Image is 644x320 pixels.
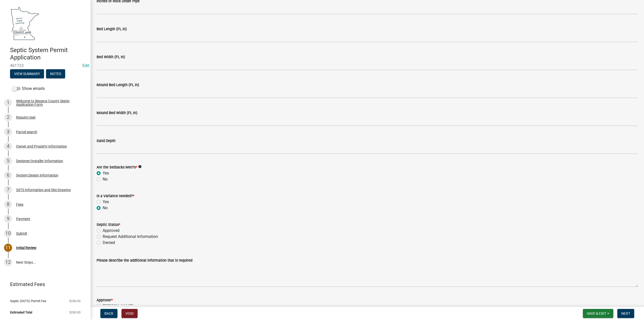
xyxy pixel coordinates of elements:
div: 6 [4,171,12,179]
label: Bed Length (Ft, In) [97,27,127,31]
label: Is a Variance needed? [97,194,134,198]
div: 10 [4,229,12,237]
span: Septic (SSTS) Permit Fee [10,299,46,303]
button: Save & Exit [583,309,613,318]
button: Next [617,309,634,318]
div: Payment [16,217,30,221]
label: Mound Bed Length (Ft, In) [97,83,139,87]
span: Next [621,311,630,315]
label: Request Additional Information [103,234,158,240]
div: Submit [16,232,27,235]
div: 7 [4,186,12,194]
label: Are the Setbacks Met?s [97,166,137,169]
div: 3 [4,128,12,136]
div: 5 [4,157,12,165]
a: Edit [83,63,89,68]
div: Require User [16,116,36,119]
span: $250.00 [69,311,80,314]
label: Approved [103,228,119,234]
div: SSTS Information and Site Drawing [16,188,71,192]
div: Initial Review [16,246,36,250]
div: Welcome to Waseca County Septic Application Form [16,99,83,106]
button: Back [100,309,117,318]
div: 9 [4,215,12,223]
div: System Design Information [16,173,58,177]
div: 8 [4,200,12,208]
label: Sand Depth [97,139,115,143]
button: Notes [46,69,65,78]
span: Save & Exit [587,311,606,315]
label: [PERSON_NAME] [103,303,133,309]
label: Yes [103,170,109,176]
label: No [103,205,108,211]
div: 12 [4,258,12,266]
img: Waseca County, Minnesota [10,5,40,41]
label: Approver [97,299,113,302]
i: info [138,165,142,168]
div: Fees [16,203,23,206]
label: Please describe the additional information that is required [97,259,192,262]
div: 11 [4,244,12,252]
label: Yes [103,199,109,205]
div: 4 [4,142,12,150]
label: Denied [103,240,115,246]
button: Void [122,309,138,318]
wm-modal-confirm: Notes [46,72,65,76]
label: Bed Width (Ft, In) [97,55,125,59]
div: 2 [4,113,12,121]
button: View Summary [10,69,44,78]
wm-modal-confirm: Summary [10,72,44,76]
div: 1 [4,99,12,107]
div: Designer/Installer Information [16,159,63,163]
label: Mound Bed Width (Ft, In) [97,111,137,115]
span: Estimated Total [10,311,32,314]
wm-modal-confirm: Edit Application Number [83,63,89,68]
label: Show emails [12,86,45,92]
span: Back [104,311,113,315]
div: Parcel search [16,130,37,134]
div: Owner and Property Information [16,145,67,148]
label: No [103,176,108,182]
a: Estimated Fees [4,279,83,289]
label: Septic Status [97,223,120,227]
span: 461723 [10,63,80,68]
h4: Septic System Permit Application [10,47,87,61]
span: $250.00 [69,299,80,303]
